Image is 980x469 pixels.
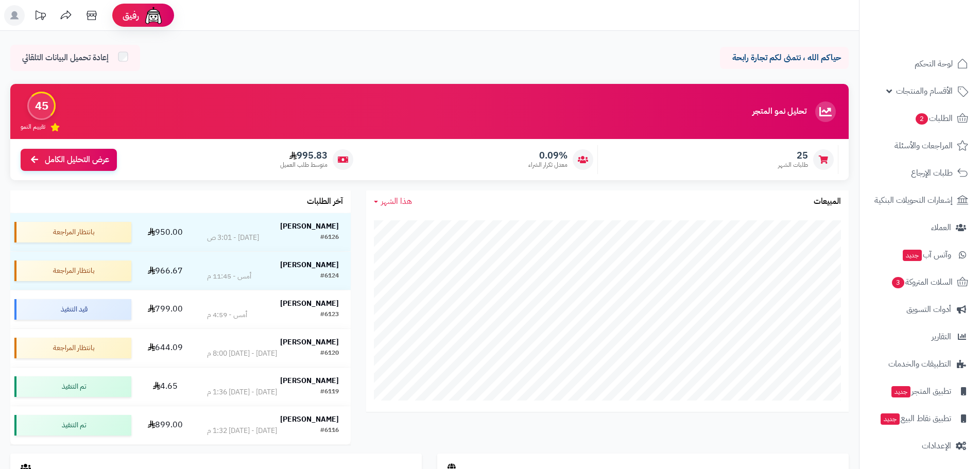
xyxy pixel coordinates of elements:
[866,51,974,76] a: لوحة التحكم
[320,271,339,282] div: #6124
[307,197,343,206] h3: آخر الطلبات
[903,250,922,261] span: جديد
[888,357,951,371] span: التطبيقات والخدمات
[280,414,339,425] strong: [PERSON_NAME]
[896,84,953,98] span: الأقسام والمنتجات
[778,150,808,161] span: 25
[915,111,953,126] span: الطلبات
[528,150,568,161] span: 0.09%
[135,290,195,328] td: 799.00
[866,161,974,185] a: طلبات الإرجاع
[143,5,164,26] img: ai-face.png
[45,154,109,166] span: عرض التحليل الكامل
[320,310,339,320] div: #6123
[866,433,974,458] a: الإعدادات
[207,310,247,320] div: أمس - 4:59 م
[778,161,808,169] span: طلبات الشهر
[21,149,117,171] a: عرض التحليل الكامل
[814,197,841,206] h3: المبيعات
[866,133,974,158] a: المراجعات والأسئلة
[280,150,328,161] span: 995.83
[880,411,951,426] span: تطبيق نقاط البيع
[207,349,277,359] div: [DATE] - [DATE] 8:00 م
[14,299,131,320] div: قيد التنفيذ
[922,439,951,453] span: الإعدادات
[320,233,339,243] div: #6126
[866,215,974,240] a: العملاء
[528,161,568,169] span: معدل تكرار الشراء
[135,329,195,367] td: 644.09
[123,9,139,22] span: رفيق
[280,298,339,309] strong: [PERSON_NAME]
[14,222,131,242] div: بانتظار المراجعة
[14,260,131,281] div: بانتظار المراجعة
[932,329,951,344] span: التقارير
[866,188,974,213] a: إشعارات التحويلات البنكية
[881,413,900,425] span: جديد
[280,161,328,169] span: متوسط طلب العميل
[866,352,974,376] a: التطبيقات والخدمات
[320,426,339,436] div: #6116
[207,233,259,243] div: [DATE] - 3:01 ص
[866,242,974,267] a: وآتس آبجديد
[22,52,109,64] span: إعادة تحميل البيانات التلقائي
[135,213,195,251] td: 950.00
[135,368,195,406] td: 4.65
[135,252,195,290] td: 966.67
[14,376,131,397] div: تم التنفيذ
[906,302,951,317] span: أدوات التسويق
[381,195,412,207] span: هذا الشهر
[207,426,277,436] div: [DATE] - [DATE] 1:32 م
[891,386,910,397] span: جديد
[14,338,131,358] div: بانتظار المراجعة
[14,415,131,436] div: تم التنفيذ
[21,123,45,131] span: تقييم النمو
[752,107,806,116] h3: تحليل نمو المتجر
[866,270,974,294] a: السلات المتروكة3
[320,349,339,359] div: #6120
[931,220,951,235] span: العملاء
[135,406,195,444] td: 899.00
[902,248,951,262] span: وآتس آب
[911,166,953,180] span: طلبات الإرجاع
[910,27,970,49] img: logo-2.png
[892,277,904,288] span: 3
[207,387,277,397] div: [DATE] - [DATE] 1:36 م
[891,275,953,289] span: السلات المتروكة
[280,375,339,386] strong: [PERSON_NAME]
[374,196,412,207] a: هذا الشهر
[207,271,251,282] div: أمس - 11:45 م
[280,259,339,270] strong: [PERSON_NAME]
[866,297,974,322] a: أدوات التسويق
[915,57,953,71] span: لوحة التحكم
[916,113,928,125] span: 2
[280,337,339,348] strong: [PERSON_NAME]
[890,384,951,398] span: تطبيق المتجر
[895,138,953,153] span: المراجعات والأسئلة
[866,379,974,404] a: تطبيق المتجرجديد
[728,52,841,64] p: حياكم الله ، نتمنى لكم تجارة رابحة
[866,324,974,349] a: التقارير
[27,5,53,28] a: تحديثات المنصة
[866,406,974,431] a: تطبيق نقاط البيعجديد
[866,106,974,131] a: الطلبات2
[874,193,953,207] span: إشعارات التحويلات البنكية
[280,221,339,232] strong: [PERSON_NAME]
[320,387,339,397] div: #6119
